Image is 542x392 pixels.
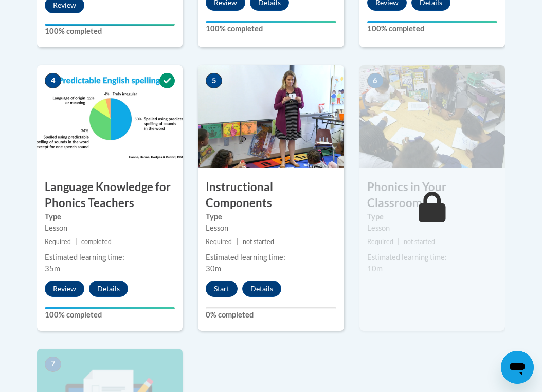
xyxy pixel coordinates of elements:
[359,179,505,211] h3: Phonics in Your Classroom
[37,65,183,168] img: Course Image
[206,252,336,263] div: Estimated learning time:
[237,238,239,246] span: |
[45,264,60,273] span: 35m
[206,222,336,234] div: Lesson
[359,65,505,168] img: Course Image
[367,211,497,222] label: Type
[398,238,400,246] span: |
[45,222,175,234] div: Lesson
[367,222,497,234] div: Lesson
[206,73,222,88] span: 5
[367,21,497,23] div: Your progress
[45,357,61,372] span: 7
[45,309,175,321] label: 100% completed
[206,21,336,23] div: Your progress
[37,179,183,211] h3: Language Knowledge for Phonics Teachers
[367,238,393,246] span: Required
[206,238,232,246] span: Required
[367,252,497,263] div: Estimated learning time:
[45,24,175,26] div: Your progress
[198,65,344,168] img: Course Image
[206,23,336,34] label: 100% completed
[45,281,84,297] button: Review
[206,281,238,297] button: Start
[45,73,61,88] span: 4
[206,309,336,321] label: 0% completed
[501,351,534,384] iframe: Button to launch messaging window
[206,211,336,222] label: Type
[243,238,274,246] span: not started
[45,238,71,246] span: Required
[404,238,435,246] span: not started
[45,211,175,222] label: Type
[242,281,281,297] button: Details
[89,281,128,297] button: Details
[45,252,175,263] div: Estimated learning time:
[75,238,77,246] span: |
[367,73,384,88] span: 6
[367,264,383,273] span: 10m
[367,23,497,34] label: 100% completed
[81,238,112,246] span: completed
[206,264,221,273] span: 30m
[45,307,175,309] div: Your progress
[45,26,175,37] label: 100% completed
[198,179,344,211] h3: Instructional Components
